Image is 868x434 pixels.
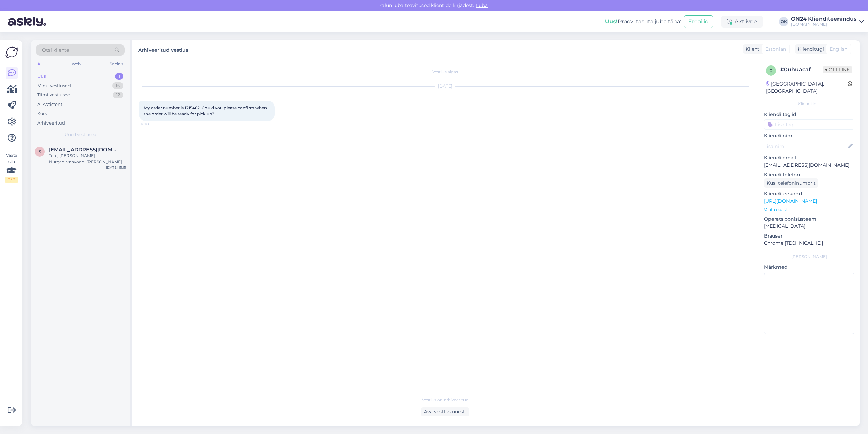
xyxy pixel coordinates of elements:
p: Kliendi nimi [764,132,854,139]
b: Uus! [605,18,618,25]
span: English [830,45,847,53]
div: 2 / 3 [5,177,18,183]
div: [DATE] [139,83,751,89]
span: Estonian [765,45,786,53]
span: s [39,149,41,154]
div: Uus [37,73,46,80]
button: Emailid [684,15,713,28]
p: Kliendi tag'id [764,111,854,118]
div: Küsi telefoninumbrit [764,178,818,188]
div: Kõik [37,110,47,117]
span: 16:18 [141,121,166,127]
div: 12 [113,92,123,98]
div: Tiimi vestlused [37,92,71,98]
div: Web [70,60,82,69]
span: siim@alunord.ee [49,147,119,153]
input: Lisa tag [764,119,854,130]
div: All [36,60,44,69]
input: Lisa nimi [764,143,847,150]
p: Klienditeekond [764,190,854,197]
div: Kliendi info [764,101,854,107]
div: Proovi tasuta juba täna: [605,18,681,26]
div: Vestlus algas [139,69,751,75]
div: OK [779,17,788,26]
div: [DATE] 15:15 [106,165,126,170]
span: Uued vestlused [65,132,96,138]
div: Tere, [PERSON_NAME] Nurgadiivanvoodi [PERSON_NAME] mõõtudega pilti [49,153,126,165]
p: Brauser [764,232,854,240]
div: ON24 Klienditeenindus [791,16,856,22]
span: My order number is 1215462. Could you please confirm when the order will be ready for pick up? [144,105,268,116]
img: Askly Logo [5,46,18,59]
p: Chrome [TECHNICAL_ID] [764,240,854,247]
div: # 0uhuacaf [780,65,823,74]
a: [URL][DOMAIN_NAME] [764,198,817,204]
div: AI Assistent [37,101,62,108]
div: [PERSON_NAME] [764,253,854,260]
a: ON24 Klienditeenindus[DOMAIN_NAME] [791,16,864,27]
div: Ava vestlus uuesti [421,407,469,416]
span: Vestlus on arhiveeritud [422,397,469,403]
label: Arhiveeritud vestlus [138,44,188,54]
span: 0 [770,68,772,73]
p: Kliendi email [764,154,854,162]
div: Klienditugi [795,45,824,53]
p: Märkmed [764,264,854,271]
div: 16 [112,82,123,89]
span: Offline [823,66,852,73]
p: [EMAIL_ADDRESS][DOMAIN_NAME] [764,162,854,169]
div: Socials [108,60,125,69]
p: Vaata edasi ... [764,207,854,213]
p: Operatsioonisüsteem [764,215,854,223]
span: Otsi kliente [42,46,69,54]
div: Aktiivne [721,16,763,28]
div: [GEOGRAPHIC_DATA], [GEOGRAPHIC_DATA] [766,80,848,95]
div: Minu vestlused [37,82,71,89]
p: [MEDICAL_DATA] [764,223,854,230]
div: Klient [743,45,759,53]
div: 1 [115,73,123,80]
div: [DOMAIN_NAME] [791,22,856,27]
div: Vaata siia [5,152,18,183]
div: Arhiveeritud [37,120,65,127]
span: Luba [474,2,490,8]
p: Kliendi telefon [764,171,854,178]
